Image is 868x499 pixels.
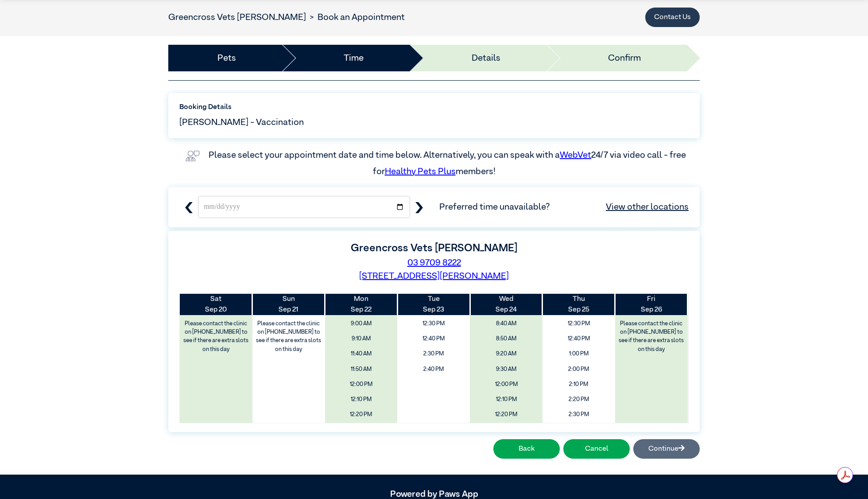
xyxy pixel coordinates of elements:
[400,332,467,345] span: 12:40 PM
[439,200,689,214] span: Preferred time unavailable?
[407,258,461,267] a: 03 9709 8222
[473,363,539,376] span: 9:30 AM
[351,243,517,253] label: Greencross Vets [PERSON_NAME]
[328,332,395,345] span: 9:10 AM
[179,102,689,113] label: Booking Details
[563,439,630,459] button: Cancel
[400,347,467,360] span: 2:30 PM
[397,294,470,315] th: Sep 23
[253,317,324,356] label: Please contact the clinic on [PHONE_NUMBER] to see if there are extra slots on this day
[328,317,395,330] span: 9:00 AM
[328,408,395,421] span: 12:20 PM
[328,363,395,376] span: 11:50 AM
[400,317,467,330] span: 12:30 PM
[560,151,591,160] a: WebVet
[328,378,395,391] span: 12:00 PM
[328,393,395,406] span: 12:10 PM
[179,116,304,129] span: [PERSON_NAME] - Vaccination
[168,13,306,22] a: Greencross Vets [PERSON_NAME]
[182,147,203,165] img: vet
[400,363,467,376] span: 2:40 PM
[385,167,456,176] a: Healthy Pets Plus
[546,347,612,360] span: 1:00 PM
[181,317,252,356] label: Please contact the clinic on [PHONE_NUMBER] to see if there are extra slots on this day
[473,317,539,330] span: 8:40 AM
[209,151,688,175] label: Please select your appointment date and time below. Alternatively, you can speak with a 24/7 via ...
[546,393,612,406] span: 2:20 PM
[328,347,395,360] span: 11:40 AM
[493,439,560,459] button: Back
[344,51,364,65] a: Time
[470,294,542,315] th: Sep 24
[546,332,612,345] span: 12:40 PM
[306,11,405,24] li: Book an Appointment
[546,408,612,421] span: 2:30 PM
[546,363,612,376] span: 2:00 PM
[325,294,398,315] th: Sep 22
[217,51,236,65] a: Pets
[546,317,612,330] span: 12:30 PM
[542,294,615,315] th: Sep 25
[473,408,539,421] span: 12:20 PM
[473,347,539,360] span: 9:20 AM
[546,378,612,391] span: 2:10 PM
[473,332,539,345] span: 8:50 AM
[473,393,539,406] span: 12:10 PM
[616,317,687,356] label: Please contact the clinic on [PHONE_NUMBER] to see if there are extra slots on this day
[473,378,539,391] span: 12:00 PM
[606,200,689,214] a: View other locations
[252,294,325,315] th: Sep 21
[168,11,405,24] nav: breadcrumb
[615,294,688,315] th: Sep 26
[645,8,700,27] button: Contact Us
[359,272,509,281] a: [STREET_ADDRESS][PERSON_NAME]
[180,294,252,315] th: Sep 20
